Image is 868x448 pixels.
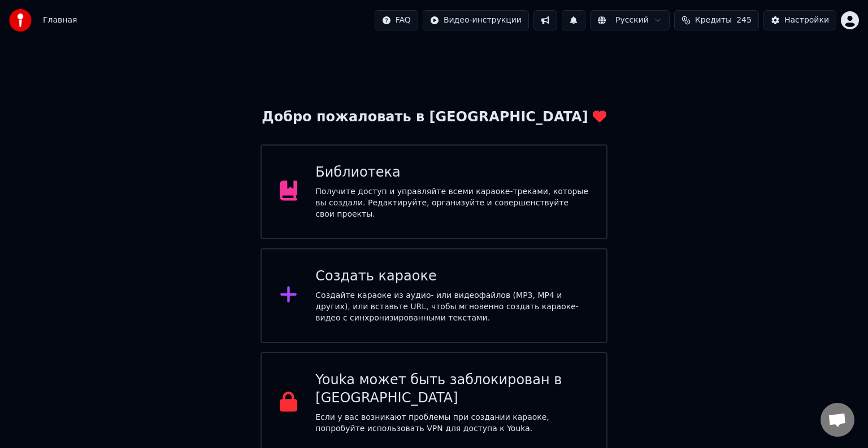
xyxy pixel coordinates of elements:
button: Кредиты245 [674,10,759,30]
button: Настройки [763,10,836,30]
div: Настройки [784,15,829,26]
span: 245 [736,15,752,26]
div: Создайте караоке из аудио- или видеофайлов (MP3, MP4 и других), или вставьте URL, чтобы мгновенно... [315,290,588,324]
div: Библиотека [315,164,588,182]
nav: breadcrumb [43,15,77,26]
div: Получите доступ и управляйте всеми караоке-треками, которые вы создали. Редактируйте, организуйте... [315,186,588,220]
p: Если у вас возникают проблемы при создании караоке, попробуйте использовать VPN для доступа к Youka. [315,412,588,434]
span: Кредиты [695,15,732,26]
img: youka [9,9,32,32]
button: FAQ [375,10,418,30]
a: Открытый чат [821,403,854,437]
div: Добро пожаловать в [GEOGRAPHIC_DATA] [262,108,606,126]
span: Главная [43,15,77,26]
button: Видео-инструкции [423,10,529,30]
div: Создать караоке [315,267,588,286]
div: Youka может быть заблокирован в [GEOGRAPHIC_DATA] [315,371,588,407]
